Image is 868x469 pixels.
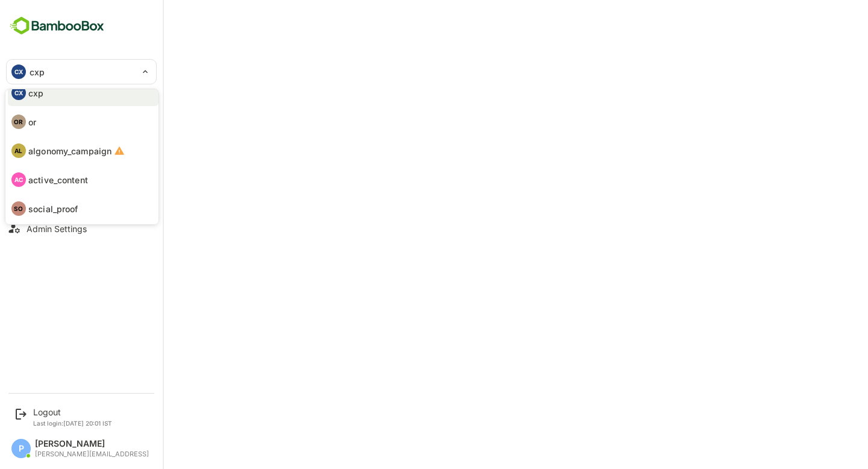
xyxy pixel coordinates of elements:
div: CX [11,86,26,100]
div: SO [11,201,26,216]
p: social_proof [28,203,78,215]
p: cxp [28,87,43,99]
p: active_content [28,174,88,186]
p: algonomy_campaign [28,145,112,157]
div: OR [11,115,26,129]
p: or [28,116,36,128]
div: AC [11,172,26,187]
div: AL [11,143,26,158]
